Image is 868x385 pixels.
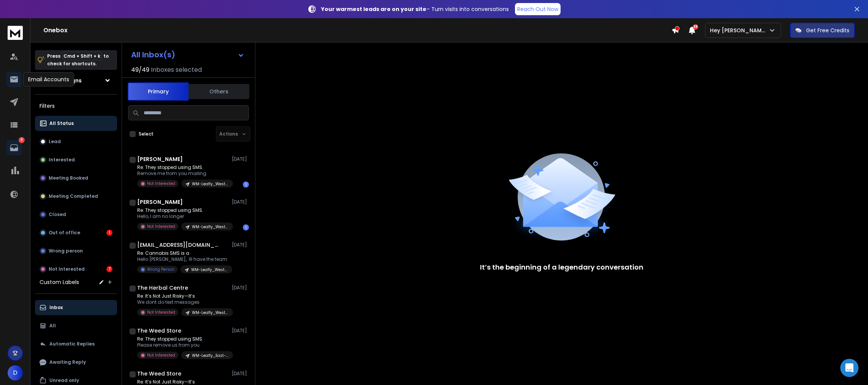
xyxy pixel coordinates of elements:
[243,224,249,230] div: 1
[8,365,23,380] button: D
[840,359,858,377] div: Open Intercom Messenger
[49,359,86,365] p: Awaiting Reply
[35,300,117,315] button: Inbox
[49,139,61,145] p: Lead
[19,137,25,143] p: 8
[192,181,228,187] p: WM-Leafly_West-#5-Verified_4.25(535)
[49,266,85,272] p: Not Interested
[137,327,181,335] h1: The Weed Store
[232,328,249,334] p: [DATE]
[137,342,228,348] p: Please remove us from you
[137,336,228,342] p: Re: They stopped using SMS.
[321,5,426,13] strong: Your warmest leads are on your site
[35,73,117,88] button: All Campaigns
[128,82,188,101] button: Primary
[515,3,561,15] a: Reach Out Now
[137,213,228,219] p: Hello, I am no longer
[35,318,117,333] button: All
[480,262,643,273] p: It’s the beginning of a legendary conversation
[35,170,117,186] button: Meeting Booked
[137,207,228,213] p: Re: They stopped using SMS.
[147,309,175,315] p: Not Interested
[243,181,249,188] div: 1
[49,377,79,383] p: Unread only
[35,189,117,204] button: Meeting Completed
[23,72,74,87] div: Email Accounts
[49,175,88,181] p: Meeting Booked
[147,224,175,229] p: Not Interested
[137,155,183,163] h1: [PERSON_NAME]
[49,230,80,236] p: Out of office
[35,116,117,131] button: All Status
[49,211,66,218] p: Closed
[8,26,23,40] img: logo
[147,352,175,358] p: Not Interested
[49,305,63,311] p: Inbox
[106,230,112,236] div: 1
[49,248,83,254] p: Wrong person
[49,120,74,126] p: All Status
[62,52,101,60] span: Cmd + Shift + k
[137,379,228,385] p: Re: It’s Not Just Risky—It’s
[35,355,117,370] button: Awaiting Reply
[693,24,698,30] span: 38
[137,370,181,377] h1: The Weed Store
[137,250,228,256] p: Re: Cannabis SMS is a
[35,134,117,149] button: Lead
[137,256,228,262] p: Hello [PERSON_NAME], Ill have the team
[147,267,174,272] p: Wrong Person
[106,266,112,272] div: 7
[49,341,95,347] p: Automatic Replies
[790,23,855,38] button: Get Free Credits
[151,65,202,74] h3: Inboxes selected
[47,52,109,68] p: Press to check for shortcuts.
[35,243,117,259] button: Wrong person
[35,207,117,222] button: Closed
[35,225,117,240] button: Out of office1
[232,371,249,377] p: [DATE]
[517,5,558,13] p: Reach Out Now
[35,152,117,167] button: Interested
[137,284,188,292] h1: The Herbal Centre
[137,164,228,170] p: Re: They stopped using SMS.
[40,278,79,286] h3: Custom Labels
[6,140,22,155] a: 8
[137,198,183,206] h1: [PERSON_NAME]
[232,199,249,205] p: [DATE]
[188,83,249,100] button: Others
[710,27,768,34] p: Hey [PERSON_NAME]
[49,323,56,329] p: All
[43,26,672,35] h1: Onebox
[232,156,249,162] p: [DATE]
[49,193,98,199] p: Meeting Completed
[192,310,228,316] p: WM-Leafly_West-#5-Verified_4.25(535)
[806,27,849,34] p: Get Free Credits
[191,267,228,273] p: WM-Leafly_West-#5-Verified_4.25(535)
[192,353,228,358] p: WM-Leafly_East-#5-Verified_4.25(551)
[35,262,117,277] button: Not Interested7
[49,157,75,163] p: Interested
[192,224,228,230] p: WM-Leafly_West-#5-Verified_4.25(535)
[147,181,175,186] p: Not Interested
[137,170,228,177] p: Remove me from you mailing
[35,336,117,352] button: Automatic Replies
[137,241,221,249] h1: [EMAIL_ADDRESS][DOMAIN_NAME]
[131,51,175,58] h1: All Inbox(s)
[35,101,117,111] h3: Filters
[125,47,250,62] button: All Inbox(s)
[232,285,249,291] p: [DATE]
[131,65,149,74] span: 49 / 49
[321,5,509,13] p: – Turn visits into conversations
[137,299,228,305] p: We dont do text messages
[232,242,249,248] p: [DATE]
[137,293,228,299] p: Re: It’s Not Just Risky—It’s
[139,131,154,137] label: Select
